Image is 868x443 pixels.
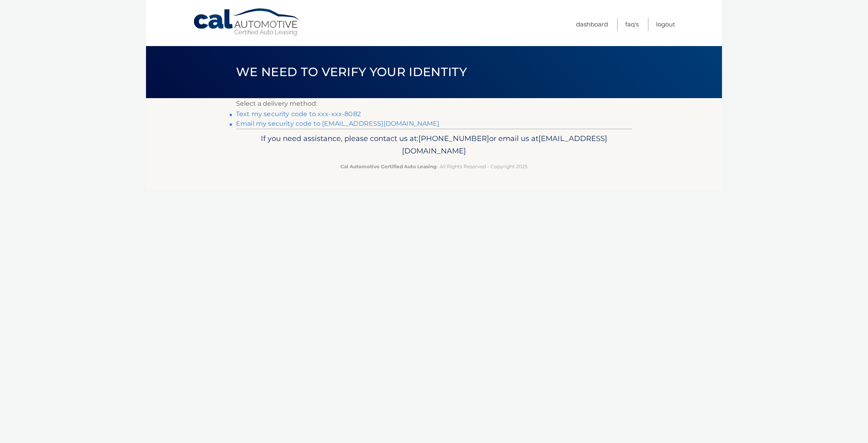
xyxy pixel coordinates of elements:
span: We need to verify your identity [236,64,467,79]
p: If you need assistance, please contact us at: or email us at [241,132,627,158]
a: Dashboard [576,18,608,31]
span: [PHONE_NUMBER] [418,134,489,143]
a: FAQ's [625,18,639,31]
strong: Cal Automotive Certified Auto Leasing [340,163,436,169]
a: Text my security code to xxx-xxx-8082 [236,110,361,118]
a: Logout [656,18,675,31]
a: Email my security code to [EMAIL_ADDRESS][DOMAIN_NAME] [236,120,440,127]
a: Cal Automotive [193,8,301,36]
p: Select a delivery method: [236,98,632,109]
p: - All Rights Reserved - Copyright 2025 [241,162,627,171]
